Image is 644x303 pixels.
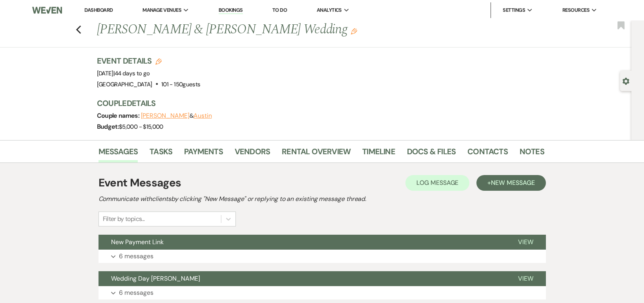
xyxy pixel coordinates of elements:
button: 6 messages [99,286,546,299]
div: Filter by topics... [103,214,145,224]
span: Settings [503,6,525,14]
h3: Event Details [97,55,201,66]
a: Contacts [467,145,508,162]
span: New Payment Link [111,238,164,246]
h1: [PERSON_NAME] & [PERSON_NAME] Wedding [97,20,449,39]
button: Log Message [405,175,469,191]
span: Couple names: [97,111,141,120]
span: View [518,238,533,246]
button: Wedding Day [PERSON_NAME] [99,271,505,286]
span: [DATE] [97,69,150,77]
span: Wedding Day [PERSON_NAME] [111,274,200,283]
h2: Communicate with clients by clicking "New Message" or replying to an existing message thread. [99,194,546,204]
a: Dashboard [84,7,113,13]
span: Manage Venues [142,6,181,14]
button: [PERSON_NAME] [141,113,190,119]
button: Austin [193,113,212,119]
span: View [518,274,533,283]
h3: Couple Details [97,98,536,109]
span: Resources [562,6,589,14]
p: 6 messages [119,288,153,298]
a: To Do [272,7,287,13]
a: Payments [184,145,223,162]
p: 6 messages [119,251,153,261]
h1: Event Messages [99,175,181,191]
a: Docs & Files [407,145,456,162]
button: Open lead details [622,77,629,84]
span: New Message [491,179,535,187]
img: Weven Logo [32,2,62,18]
button: New Payment Link [99,235,505,250]
span: Analytics [317,6,342,14]
a: Notes [520,145,544,162]
span: Budget: [97,122,119,131]
span: Log Message [416,179,458,187]
button: +New Message [476,175,545,191]
span: $5,000 - $15,000 [119,123,163,131]
span: 101 - 150 guests [161,80,200,88]
span: | [113,69,150,77]
a: Timeline [362,145,395,162]
button: 6 messages [99,250,546,263]
a: Tasks [150,145,172,162]
a: Messages [99,145,138,162]
span: & [141,112,212,120]
span: 44 days to go [115,69,150,77]
a: Bookings [219,7,243,14]
a: Rental Overview [282,145,350,162]
button: View [505,271,546,286]
span: [GEOGRAPHIC_DATA] [97,80,152,88]
button: Edit [351,27,357,35]
button: View [505,235,546,250]
a: Vendors [235,145,270,162]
